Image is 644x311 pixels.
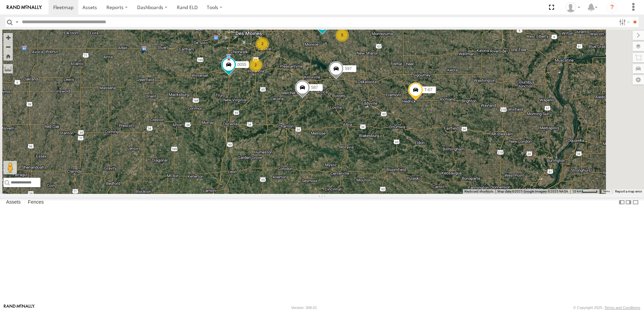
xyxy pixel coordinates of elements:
button: Zoom in [3,33,13,42]
label: Fences [25,198,47,207]
button: Zoom out [3,42,13,51]
button: Map Scale: 10 km per 43 pixels [570,189,600,194]
label: Assets [3,198,24,207]
span: 10 km [572,189,582,193]
button: Keyboard shortcuts [464,189,493,194]
img: rand-logo.svg [7,5,42,10]
div: 2 [256,37,269,50]
div: © Copyright 2025 - [573,306,640,310]
i: ? [607,2,617,13]
label: Search Filter Options [616,17,631,27]
div: 2 [249,58,262,72]
span: 597 [345,66,352,71]
a: Visit our Website [4,304,35,311]
button: Zoom Home [3,51,13,61]
label: Hide Summary Table [632,198,639,207]
label: Dock Summary Table to the Right [625,198,632,207]
span: 0055 [237,63,247,67]
label: Search Query [14,17,20,27]
label: Map Settings [633,75,644,84]
div: 5 [335,28,349,42]
label: Dock Summary Table to the Left [618,198,625,207]
div: Tim Zylstra [563,2,583,12]
span: T-67 [424,88,432,92]
span: Map data ©2025 Google Imagery ©2025 NASA [497,189,568,193]
a: Terms (opens in new tab) [603,190,610,193]
a: Terms and Conditions [605,306,640,310]
span: 587 [311,85,318,90]
label: Measure [3,64,13,73]
button: Drag Pegman onto the map to open Street View [3,161,17,174]
div: Version: 308.01 [291,306,317,310]
a: Report a map error [615,189,642,193]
